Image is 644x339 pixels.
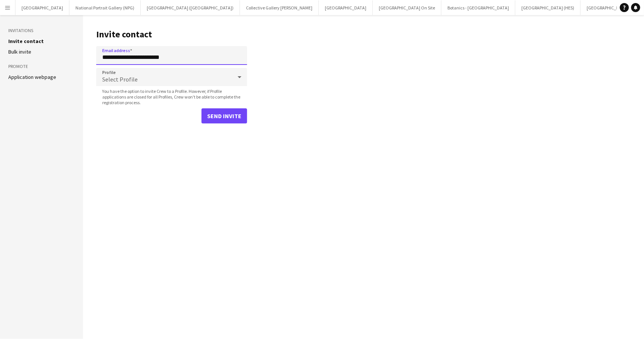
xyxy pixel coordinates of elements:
button: National Portrait Gallery (NPG) [69,0,141,15]
button: Botanics - [GEOGRAPHIC_DATA] [441,0,515,15]
span: Select Profile [102,76,138,83]
h1: Invite contact [96,29,247,40]
span: You have the option to invite Crew to a Profile. However, if Profile applications are closed for ... [96,88,247,105]
a: Application webpage [8,74,56,80]
h3: Invitations [8,27,75,34]
h3: Promote [8,63,75,70]
button: Collective Gallery [PERSON_NAME] [240,0,319,15]
button: [GEOGRAPHIC_DATA] [319,0,373,15]
button: [GEOGRAPHIC_DATA] [15,0,69,15]
button: Send invite [201,108,247,123]
button: [GEOGRAPHIC_DATA] ([GEOGRAPHIC_DATA]) [141,0,240,15]
button: [GEOGRAPHIC_DATA] (HES) [515,0,581,15]
a: Invite contact [8,38,44,45]
a: Bulk invite [8,48,31,55]
button: [GEOGRAPHIC_DATA] On Site [373,0,441,15]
